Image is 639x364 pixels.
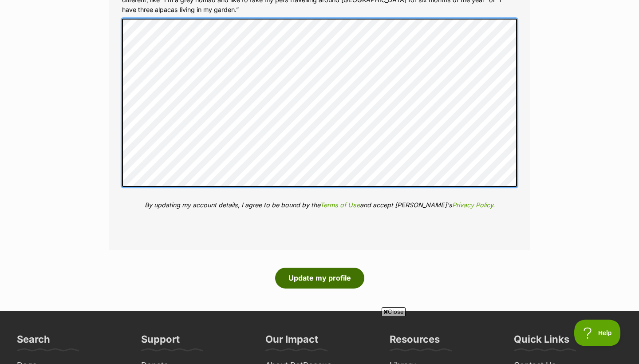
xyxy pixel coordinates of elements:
p: By updating my account details, I agree to be bound by the and accept [PERSON_NAME]'s [122,200,517,210]
iframe: Help Scout Beacon - Open [574,320,621,346]
iframe: Advertisement [104,320,535,360]
button: Update my profile [275,268,364,288]
h3: Search [17,333,50,351]
h3: Quick Links [514,333,569,351]
a: Terms of Use [320,201,360,209]
a: Privacy Policy. [452,201,495,209]
span: Close [382,307,406,316]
